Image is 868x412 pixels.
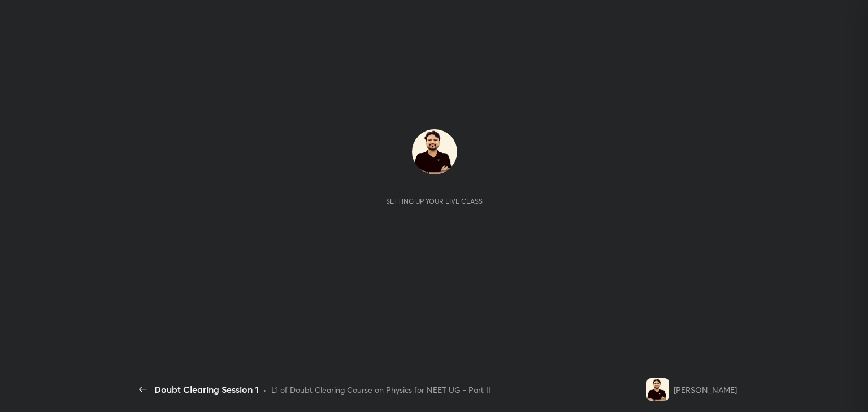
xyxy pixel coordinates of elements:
div: L1 of Doubt Clearing Course on Physics for NEET UG - Part II [271,384,491,396]
img: 09770f7dbfa9441c9c3e57e13e3293d5.jpg [646,378,669,401]
div: [PERSON_NAME] [674,384,737,396]
img: 09770f7dbfa9441c9c3e57e13e3293d5.jpg [412,129,457,174]
div: • [263,384,267,396]
div: Doubt Clearing Session 1 [154,383,258,396]
div: Setting up your live class [386,197,483,205]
